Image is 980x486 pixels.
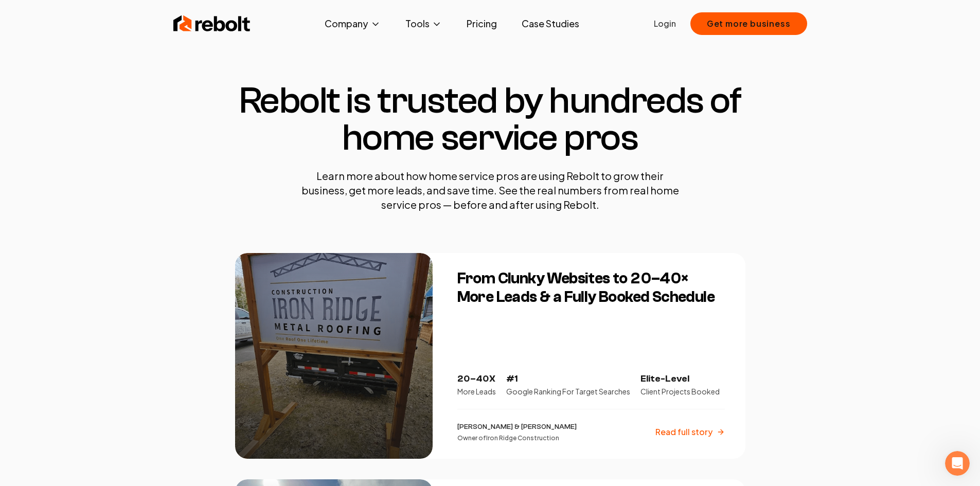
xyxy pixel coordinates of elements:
a: Case Studies [513,13,587,34]
a: Login [654,17,676,30]
p: Owner of Iron Ridge Construction [457,434,577,442]
p: #1 [506,372,630,386]
p: More Leads [457,386,496,397]
a: From Clunky Websites to 20–40× More Leads & a Fully Booked ScheduleFrom Clunky Websites to 20–40×... [235,253,745,459]
p: 20–40X [457,372,496,386]
p: Client Projects Booked [640,386,720,397]
img: Rebolt Logo [173,13,251,34]
iframe: Intercom live chat [945,451,970,476]
button: Company [316,13,389,34]
p: Elite-Level [640,372,720,386]
a: Pricing [458,13,505,34]
h3: From Clunky Websites to 20–40× More Leads & a Fully Booked Schedule [457,269,725,307]
button: Tools [397,13,450,34]
button: Get more business [690,12,807,35]
h1: Rebolt is trusted by hundreds of home service pros [235,82,745,156]
p: [PERSON_NAME] & [PERSON_NAME] [457,422,577,432]
p: Read full story [655,426,712,438]
p: Learn more about how home service pros are using Rebolt to grow their business, get more leads, a... [295,169,686,212]
p: Google Ranking For Target Searches [506,386,630,397]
